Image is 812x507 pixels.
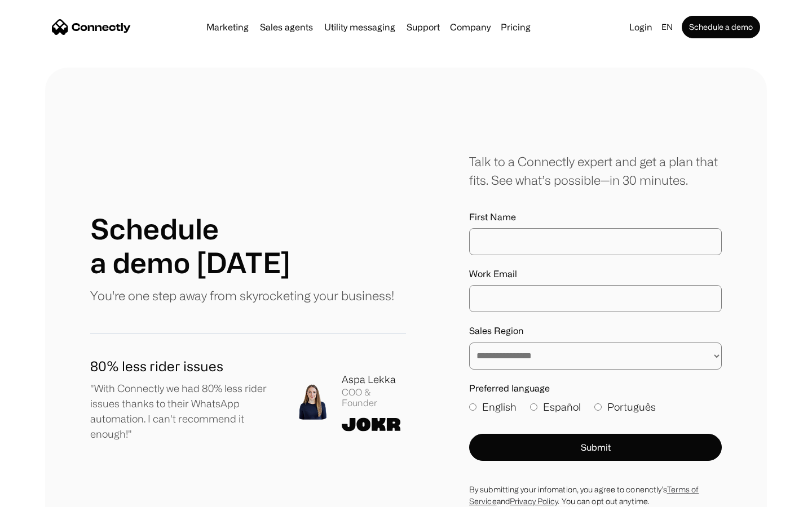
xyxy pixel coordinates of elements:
a: Utility messaging [320,23,400,32]
label: Work Email [469,269,722,279]
a: Terms of Service [469,485,699,505]
div: COO & Founder [342,387,406,408]
ul: Language list [23,487,68,503]
button: Submit [469,434,722,461]
a: Support [402,23,444,32]
p: "With Connectly we had 80% less rider issues thanks to their WhatsApp automation. I can't recomme... [90,381,276,442]
label: Español [530,399,581,415]
div: en [657,19,679,35]
label: First Name [469,212,722,223]
input: Español [530,403,537,411]
div: en [661,19,673,35]
a: home [52,19,131,35]
div: By submitting your infomation, you agree to conenctly’s and . You can opt out anytime. [469,483,722,507]
label: English [469,399,517,415]
input: English [469,403,476,411]
a: Privacy Policy [510,497,558,505]
a: Pricing [496,23,535,32]
a: Login [625,19,657,35]
label: Português [594,399,656,415]
a: Sales agents [255,23,317,32]
h1: Schedule a demo [DATE] [90,212,290,279]
div: Company [450,19,491,35]
a: Schedule a demo [682,16,760,38]
h1: 80% less rider issues [90,356,276,376]
label: Sales Region [469,326,722,336]
a: Marketing [202,23,253,32]
div: Talk to a Connectly expert and get a plan that fits. See what’s possible—in 30 minutes. [469,152,722,189]
div: Aspa Lekka [342,372,406,387]
p: You're one step away from skyrocketing your business! [90,286,394,305]
input: Português [594,403,602,411]
label: Preferred language [469,383,722,394]
aside: Language selected: English [11,486,68,503]
div: Company [447,19,494,35]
